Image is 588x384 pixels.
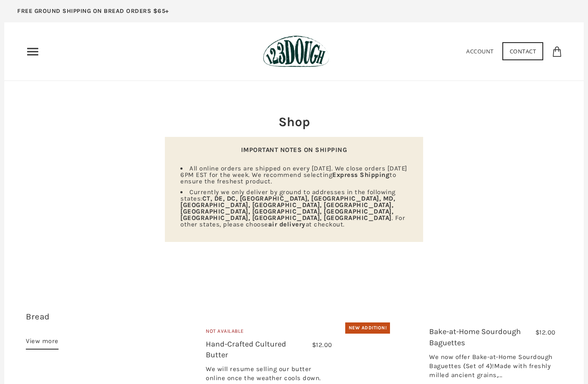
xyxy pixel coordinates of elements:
[241,146,347,154] strong: IMPORTANT NOTES ON SHIPPING
[180,188,405,228] span: Currently we only deliver by ground to addresses in the following states: . For other states, ple...
[466,47,494,55] a: Account
[535,328,556,336] span: $12.00
[26,336,59,350] a: View more
[26,311,115,336] h3: 10 items
[345,322,390,334] div: New Addition!
[26,45,40,59] nav: Primary
[180,164,407,185] span: All online orders are shipped on every [DATE]. We close orders [DATE] 6PM EST for the week. We re...
[332,171,390,179] strong: Express Shipping
[263,35,329,68] img: 123Dough Bakery
[180,195,395,222] strong: CT, DE, DC, [GEOGRAPHIC_DATA], [GEOGRAPHIC_DATA], MD, [GEOGRAPHIC_DATA], [GEOGRAPHIC_DATA], [GEOG...
[502,42,544,60] a: Contact
[26,312,50,322] a: Bread
[206,327,332,339] div: Not Available
[312,341,332,349] span: $12.00
[165,113,423,131] h2: Shop
[268,220,306,228] strong: air delivery
[4,4,182,22] a: FREE GROUND SHIPPING ON BREAD ORDERS $65+
[429,353,555,384] div: We now offer Bake-at-Home Sourdough Baguettes (Set of 4)!Made with freshly milled ancient grains,...
[17,6,169,16] p: FREE GROUND SHIPPING ON BREAD ORDERS $65+
[429,327,521,347] a: Bake-at-Home Sourdough Baguettes
[206,339,286,359] a: Hand-Crafted Cultured Butter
